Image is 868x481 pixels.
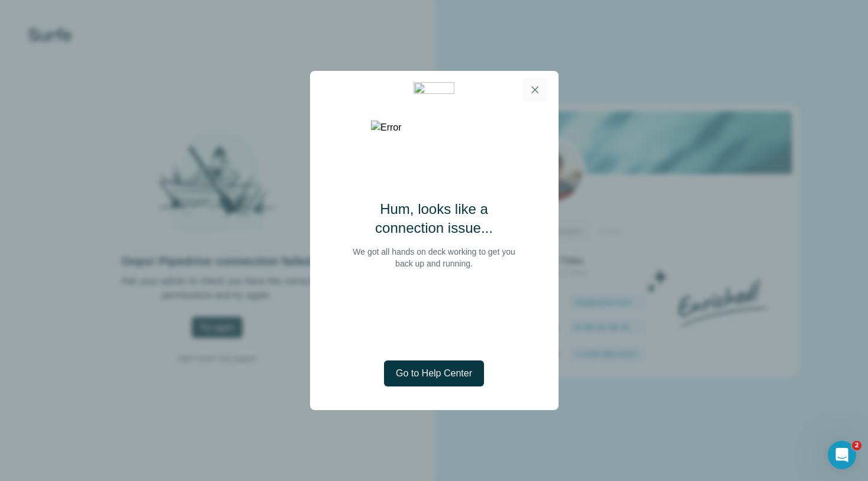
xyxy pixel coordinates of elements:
span: 2 [852,441,861,450]
img: Error [371,121,497,135]
iframe: Intercom live chat [828,441,856,469]
img: 38bc1c74-d79e-4e1b-b238-61d760735f4b [414,82,454,98]
button: Go to Help Center [384,360,484,386]
h2: Hum, looks like a connection issue... [348,200,521,238]
p: We got all hands on deck working to get you back up and running. [348,246,521,269]
span: Go to Help Center [396,366,472,381]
